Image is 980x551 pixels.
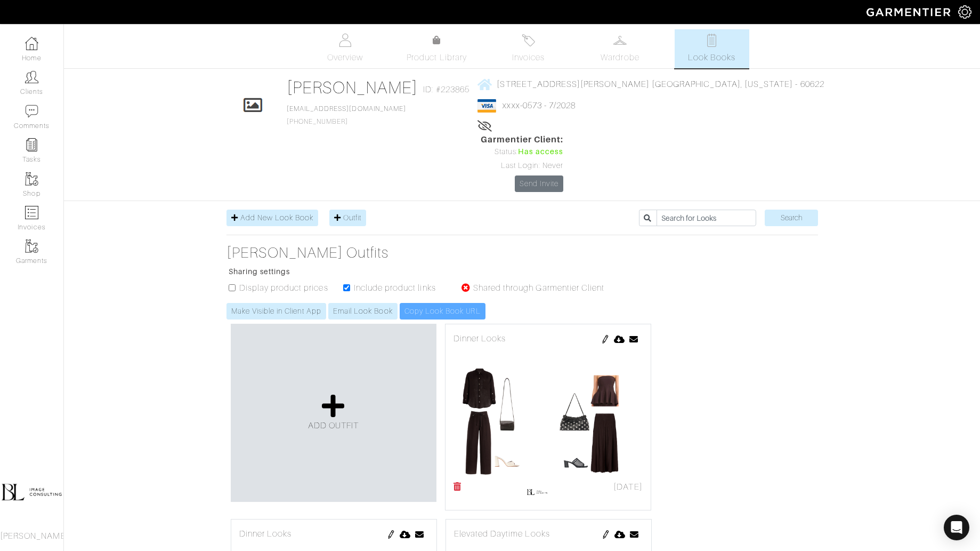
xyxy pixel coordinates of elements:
[601,51,639,64] span: Wardrobe
[239,528,428,540] div: Dinner Looks
[453,332,643,345] div: Dinner Looks
[387,530,395,539] img: pen-cf24a1663064a2ec1b9c1bd2387e9de7a2fa800b781884d57f21acf72779bad2.png
[477,99,496,113] img: visa-934b35602734be37eb7d5d7e5dbcd2044c359bf20a24dc3361ca3fa54326a8a7.png
[602,530,610,539] img: pen-cf24a1663064a2ec1b9c1bd2387e9de7a2fa800b781884d57f21acf72779bad2.png
[657,210,756,226] input: Search for Looks
[308,29,383,68] a: Overview
[454,528,643,540] div: Elevated Daytime Looks
[453,345,643,478] img: 1755617273.png
[958,5,971,19] img: gear-icon-white-bd11855cb880d31180b6d7d6211b90ccbf57a29d726f0c71d8c61bd08dd39cc2.png
[497,79,824,89] span: [STREET_ADDRESS][PERSON_NAME] [GEOGRAPHIC_DATA], [US_STATE] - 60622
[25,70,38,84] img: clients-icon-6bae9207a08558b7cb47a8932f037763ab4055f8c8b6bfacd5dc20c3e0201464.png
[25,206,38,219] img: orders-icon-0abe47150d42831381b5fb84f609e132dff9fe21cb692f30cb5eec754e2cba89.png
[491,29,566,68] a: Invoices
[613,481,642,493] span: [DATE]
[705,34,718,47] img: todo-9ac3debb85659649dc8f770b8b6100bb5dab4b48dedcbae339e5042a72dfd3cc.svg
[25,105,38,118] img: comment-icon-a0a6a9ef722e966f86d9cbdc48e553b5cf19dbc54f86b18d962a5391bc8f6eb6.png
[518,146,564,158] span: Has access
[481,146,564,158] div: Status:
[400,34,474,64] a: Product Library
[226,244,615,262] a: [PERSON_NAME] Outfits
[481,160,564,172] div: Last Login: Never
[229,266,615,277] p: Sharing settings
[527,481,548,502] img: 1678927864198.png
[308,421,359,430] span: ADD OUTFIT
[688,51,735,64] span: Look Books
[503,101,576,110] a: xxxx-0573 - 7/2028
[25,138,38,151] img: reminder-icon-8004d30b9f0a5d33ae49ab947aed9ed385cf756f9e5892f1edd6e32f2345188e.png
[861,3,958,21] img: garmentier-logo-header-white-b43fb05a5012e4ada735d5af1a66efaba907eab6374d6393d1fbf88cb4ef424d.png
[583,29,658,68] a: Wardrobe
[287,105,406,125] span: [PHONE_NUMBER]
[338,34,352,47] img: basicinfo-40fd8af6dae0f16599ec9e87c0ef1c0a1fdea2edbe929e3d69a839185d80c458.svg
[473,282,605,294] label: Shared through Garmentier Client
[512,51,545,64] span: Invoices
[675,29,749,68] a: Look Books
[765,210,818,226] input: Search
[226,303,326,320] a: Make Visible in Client App
[601,335,610,344] img: pen-cf24a1663064a2ec1b9c1bd2387e9de7a2fa800b781884d57f21acf72779bad2.png
[329,210,366,226] a: Outfit
[477,77,824,91] a: [STREET_ADDRESS][PERSON_NAME] [GEOGRAPHIC_DATA], [US_STATE] - 60622
[25,239,38,253] img: garments-icon-b7da505a4dc4fd61783c78ac3ca0ef83fa9d6f193b1c9dc38574b1d14d53ca28.png
[226,210,319,226] a: Add New Look Book
[522,34,535,47] img: orders-27d20c2124de7fd6de4e0e44c1d41de31381a507db9b33961299e4e07d508b8c.svg
[239,282,328,294] label: Display product prices
[343,213,361,222] span: Outfit
[944,515,969,540] div: Open Intercom Messenger
[287,78,418,97] a: [PERSON_NAME]
[327,51,363,64] span: Overview
[25,172,38,186] img: garments-icon-b7da505a4dc4fd61783c78ac3ca0ef83fa9d6f193b1c9dc38574b1d14d53ca28.png
[481,133,564,146] span: Garmentier Client:
[25,37,38,50] img: dashboard-icon-dbcd8f5a0b271acd01030246c82b418ddd0df26cd7fceb0bd07c9910d44c42f6.png
[515,175,564,192] a: Send Invite
[613,34,627,47] img: wardrobe-487a4870c1b7c33e795ec22d11cfc2ed9d08956e64fb3008fe2437562e282088.svg
[423,83,469,96] span: ID: #223865
[308,393,359,432] a: ADD OUTFIT
[240,213,314,222] span: Add New Look Book
[354,282,436,294] label: Include product links
[287,105,406,113] a: [EMAIL_ADDRESS][DOMAIN_NAME]
[407,51,467,64] span: Product Library
[328,303,398,320] a: Email Look Book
